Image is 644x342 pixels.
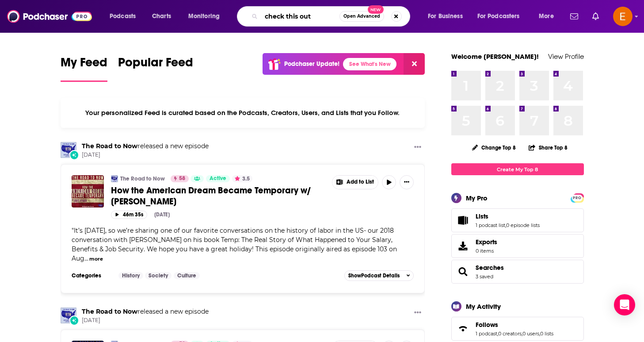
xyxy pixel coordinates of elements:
a: Exports [451,234,584,258]
span: How the American Dream Became Temporary w/ [PERSON_NAME] [111,185,311,207]
a: Create My Top 8 [451,163,584,175]
span: 0 items [476,248,497,254]
a: Searches [476,264,504,272]
span: It’s [DATE], so we’re sharing one of our favorite conversations on the history of labor in the US... [72,227,397,262]
a: 3 saved [476,273,493,280]
span: More [539,10,554,23]
span: Popular Feed [118,55,193,75]
a: PRO [572,194,583,201]
span: Searches [451,260,584,284]
button: open menu [422,9,474,23]
a: The Road to Now [82,142,137,150]
button: ShowPodcast Details [344,270,414,281]
span: Monitoring [188,10,220,23]
a: Follows [476,321,553,329]
div: New Episode [69,150,79,160]
a: How the American Dream Became Temporary w/ [PERSON_NAME] [111,185,326,207]
span: ... [84,254,88,262]
a: View Profile [548,52,584,61]
a: 1 podcast [476,330,497,337]
p: Podchaser Update! [284,60,339,68]
span: Show Podcast Details [348,273,400,279]
button: 3.5 [232,175,252,182]
a: Popular Feed [118,55,193,82]
h3: released a new episode [82,142,209,150]
a: 0 users [522,330,539,337]
button: 46m 35s [111,211,147,219]
input: Search podcasts, credits, & more... [261,9,339,23]
span: Lists [476,212,488,220]
a: The Road to Now [82,307,137,315]
div: New Episode [69,315,79,325]
div: Open Intercom Messenger [614,294,635,315]
span: , [497,330,498,337]
span: Logged in as emilymorris [613,7,633,26]
a: Charts [146,9,176,23]
span: 58 [179,174,185,183]
button: open menu [472,9,533,23]
button: open menu [533,9,565,23]
a: Society [145,272,171,279]
h3: released a new episode [82,307,209,316]
span: , [505,222,506,228]
button: Show More Button [411,307,425,319]
a: Show notifications dropdown [567,9,582,24]
span: Active [210,174,226,183]
button: open menu [182,9,231,23]
a: Welcome [PERSON_NAME]! [451,52,539,61]
button: Show profile menu [613,7,633,26]
button: Show More Button [332,176,378,189]
img: The Road to Now [61,142,76,158]
span: Podcasts [110,10,136,23]
img: How the American Dream Became Temporary w/ Louis Hyman [72,175,104,208]
button: Open AdvancedNew [339,11,384,22]
div: My Activity [466,302,501,311]
span: Add to List [347,179,374,185]
a: Lists [476,212,540,220]
span: , [539,330,540,337]
a: Active [206,175,230,182]
span: Follows [476,321,498,329]
span: [DATE] [82,151,209,159]
div: My Pro [466,194,488,202]
a: Culture [174,272,200,279]
span: Lists [451,208,584,232]
div: [DATE] [154,211,170,218]
a: Lists [454,214,472,227]
a: 0 lists [540,330,553,337]
span: Exports [476,238,497,246]
button: Show More Button [411,142,425,153]
button: Change Top 8 [467,142,522,153]
button: Show More Button [400,175,414,189]
img: The Road to Now [61,307,76,323]
a: 58 [171,175,189,182]
button: more [89,255,103,263]
a: See What's New [343,58,396,70]
img: Podchaser - Follow, Share and Rate Podcasts [7,8,92,25]
a: Searches [454,265,472,278]
span: Follows [451,317,584,341]
span: [DATE] [82,317,209,324]
a: Follows [454,323,472,335]
div: Search podcasts, credits, & more... [245,6,419,27]
a: 1 podcast list [476,222,505,228]
a: 0 episode lists [506,222,540,228]
span: Open Advanced [343,14,380,19]
button: Share Top 8 [528,139,568,156]
img: User Profile [613,7,633,26]
a: The Road to Now [120,175,165,182]
a: 0 creators [498,330,522,337]
span: " [72,227,397,262]
div: Your personalized Feed is curated based on the Podcasts, Creators, Users, and Lists that you Follow. [61,98,425,128]
span: For Business [428,10,463,23]
span: Exports [454,240,472,252]
img: The Road to Now [111,175,118,182]
a: Show notifications dropdown [589,9,602,24]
